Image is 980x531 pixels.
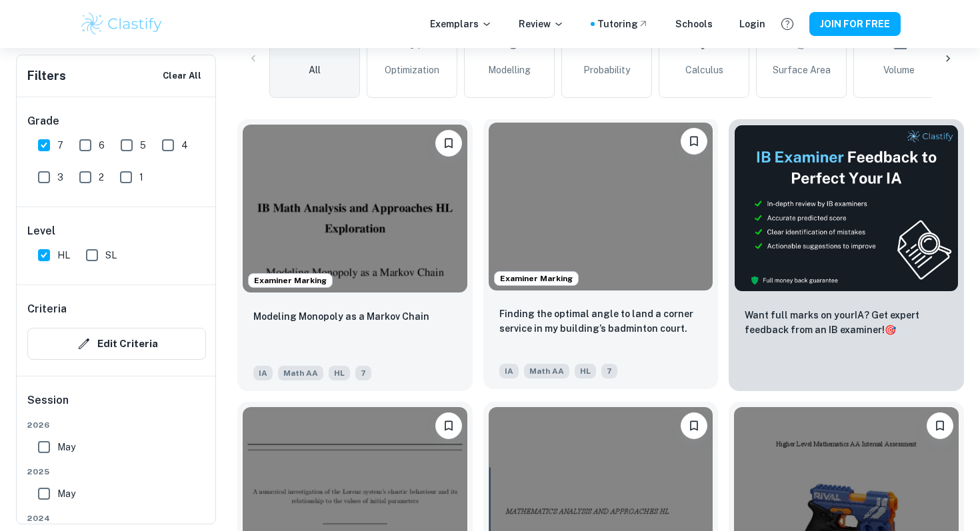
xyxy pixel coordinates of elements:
span: IA [253,366,273,380]
a: Schools [675,17,713,31]
img: Clastify logo [79,11,164,37]
a: Tutoring [597,17,649,31]
span: Surface Area [773,63,831,77]
img: Math AA IA example thumbnail: Finding the optimal angle to land a corn [489,123,713,290]
h6: Session [27,392,206,419]
span: HL [575,364,596,378]
span: Volume [883,63,915,77]
a: ThumbnailWant full marks on yourIA? Get expert feedback from an IB examiner! [729,119,964,391]
span: 2 [99,170,104,185]
a: Login [739,17,765,31]
span: 🎯 [885,324,896,335]
span: HL [57,248,70,263]
span: 1 [139,170,143,185]
img: Math AA IA example thumbnail: Modeling Monopoly as a Markov Chain [243,125,467,292]
h6: Level [27,223,206,239]
span: 3 [57,170,63,185]
p: Exemplars [430,17,492,31]
span: Examiner Marking [495,272,578,284]
span: 6 [99,138,105,153]
span: All [309,63,321,77]
span: Probability [583,63,630,77]
span: 2024 [27,512,206,524]
span: Math AA [524,364,569,378]
span: Optimization [385,63,439,77]
p: Modeling Monopoly as a Markov Chain [253,309,429,324]
button: Please log in to bookmark exemplars [435,130,462,157]
p: Finding the optimal angle to land a corner service in my building’s badminton court. [499,306,703,336]
h6: Filters [27,67,66,85]
img: Thumbnail [734,125,959,292]
span: 4 [181,138,188,153]
span: 7 [601,364,617,378]
button: Help and Feedback [776,13,799,35]
span: HL [329,366,350,380]
span: Examiner Marking [249,274,332,286]
button: JOIN FOR FREE [809,12,901,36]
p: Review [519,17,564,31]
span: 7 [57,138,63,153]
button: Please log in to bookmark exemplars [681,412,707,439]
button: Please log in to bookmark exemplars [927,412,953,439]
button: Please log in to bookmark exemplars [681,128,707,155]
a: Examiner MarkingPlease log in to bookmark exemplarsModeling Monopoly as a Markov ChainIAMath AAHL7 [237,119,473,391]
span: May [57,486,75,501]
button: Please log in to bookmark exemplars [435,412,462,439]
span: SL [105,248,117,263]
span: 2026 [27,419,206,431]
span: Calculus [685,63,723,77]
span: Modelling [488,63,531,77]
span: 7 [355,366,371,380]
button: Edit Criteria [27,328,206,360]
h6: Grade [27,113,206,129]
span: May [57,440,75,454]
button: Clear All [159,66,205,86]
span: 2025 [27,466,206,478]
span: 5 [140,138,146,153]
h6: Criteria [27,301,67,317]
span: Math AA [278,366,323,380]
p: Want full marks on your IA ? Get expert feedback from an IB examiner! [745,308,948,337]
a: Examiner MarkingPlease log in to bookmark exemplarsFinding the optimal angle to land a corner ser... [483,119,719,391]
span: IA [499,364,519,378]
